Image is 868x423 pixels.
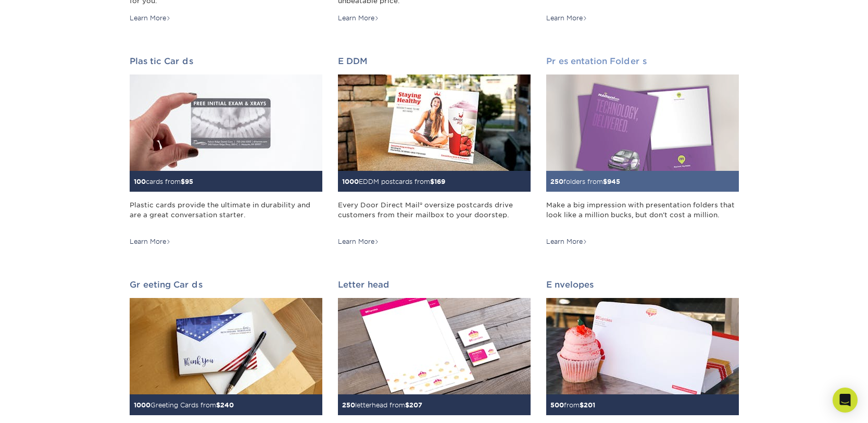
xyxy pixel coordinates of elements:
div: Learn More [130,14,171,23]
span: $ [430,178,434,185]
img: Envelopes [546,298,739,394]
span: $ [603,178,607,185]
h2: Plastic Cards [130,56,322,66]
small: folders from [550,178,620,185]
span: 1000 [342,178,359,185]
img: EDDM [338,74,531,171]
img: Plastic Cards [130,74,322,171]
span: $ [181,178,185,185]
h2: Presentation Folders [546,56,739,66]
img: Letterhead [338,298,531,394]
span: 250 [342,401,355,409]
small: letterhead from [342,401,422,409]
div: Open Intercom Messenger [833,388,858,413]
a: Plastic Cards 100cards from$95 Plastic cards provide the ultimate in durability and are a great c... [130,56,322,247]
span: 169 [434,178,445,185]
div: Learn More [130,237,171,246]
div: Learn More [546,14,587,23]
span: 240 [220,401,234,409]
img: Presentation Folders [546,74,739,171]
span: 945 [607,178,620,185]
small: Greeting Cards from [134,401,234,409]
span: 250 [550,178,563,185]
span: 201 [584,401,595,409]
span: 500 [550,401,564,409]
h2: Greeting Cards [130,280,322,290]
h2: EDDM [338,56,531,66]
a: EDDM 1000EDDM postcards from$169 Every Door Direct Mail® oversize postcards drive customers from ... [338,56,531,247]
h2: Letterhead [338,280,531,290]
h2: Envelopes [546,280,739,290]
small: cards from [134,178,193,185]
div: Make a big impression with presentation folders that look like a million bucks, but don't cost a ... [546,200,739,230]
span: 1000 [134,401,150,409]
span: 95 [185,178,193,185]
a: Presentation Folders 250folders from$945 Make a big impression with presentation folders that loo... [546,56,739,247]
span: $ [580,401,584,409]
div: Learn More [338,14,379,23]
div: Every Door Direct Mail® oversize postcards drive customers from their mailbox to your doorstep. [338,200,531,230]
div: Learn More [338,237,379,246]
span: $ [216,401,220,409]
div: Plastic cards provide the ultimate in durability and are a great conversation starter. [130,200,322,230]
img: Greeting Cards [130,298,322,394]
span: $ [405,401,409,409]
div: Learn More [546,237,587,246]
small: from [550,401,595,409]
span: 100 [134,178,146,185]
span: 207 [409,401,422,409]
small: EDDM postcards from [342,178,445,185]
